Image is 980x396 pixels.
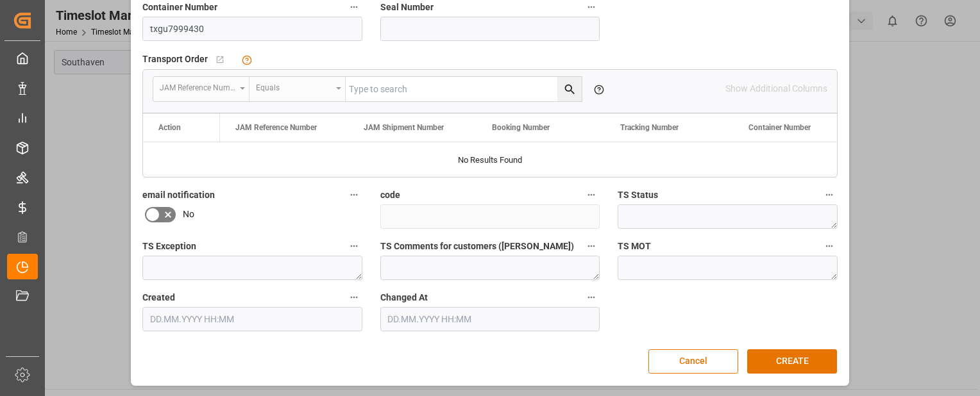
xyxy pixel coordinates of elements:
button: code [583,186,600,203]
span: JAM Reference Number [235,123,317,132]
span: Container Number [748,123,811,132]
button: email notification [346,186,362,203]
button: Created [346,289,362,306]
span: Tracking Number [620,123,679,132]
span: Changed At [380,291,428,304]
span: TS Status [618,188,658,202]
span: Transport Order [142,53,208,66]
span: Container Number [142,1,217,14]
span: TS Exception [142,240,196,253]
span: email notification [142,188,215,202]
input: DD.MM.YYYY HH:MM [380,307,600,331]
button: open menu [249,77,346,101]
span: Booking Number [492,123,550,132]
span: TS Comments for customers ([PERSON_NAME]) [380,240,574,253]
span: TS MOT [618,240,651,253]
span: No [183,208,194,221]
div: JAM Reference Number [160,79,235,94]
button: CREATE [747,349,837,374]
button: Changed At [583,289,600,306]
button: TS Comments for customers ([PERSON_NAME]) [583,238,600,254]
button: search button [557,77,582,101]
span: Created [142,291,175,304]
button: open menu [153,77,249,101]
span: Seal Number [380,1,434,14]
button: TS Exception [346,238,362,254]
button: TS Status [821,186,838,203]
button: Cancel [648,349,738,374]
button: TS MOT [821,238,838,254]
span: code [380,188,400,202]
div: Equals [256,79,332,94]
input: DD.MM.YYYY HH:MM [142,307,362,331]
input: Type to search [346,77,582,101]
div: Action [158,123,181,132]
span: JAM Shipment Number [364,123,444,132]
